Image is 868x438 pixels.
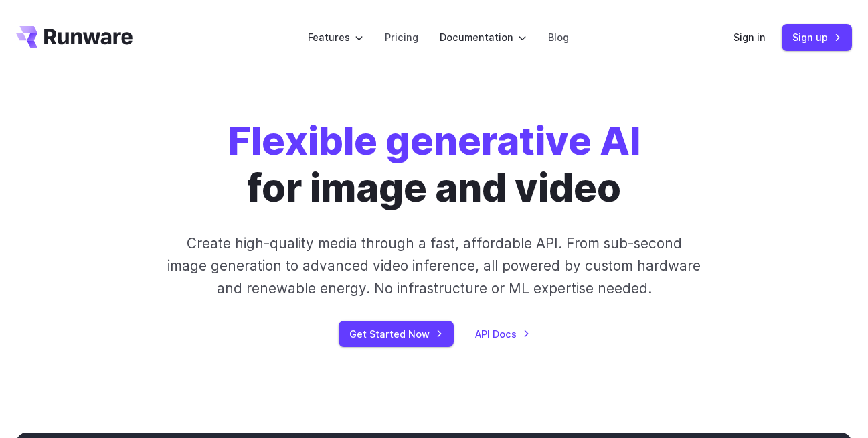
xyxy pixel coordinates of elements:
[228,117,640,164] strong: Flexible generative AI
[475,326,530,342] a: API Docs
[308,29,363,45] label: Features
[733,29,766,45] a: Sign in
[339,321,454,347] a: Get Started Now
[385,29,418,45] a: Pricing
[167,232,701,299] p: Create high-quality media through a fast, affordable API. From sub-second image generation to adv...
[548,29,569,45] a: Blog
[782,24,852,50] a: Sign up
[440,29,527,45] label: Documentation
[228,118,640,211] h1: for image and video
[16,26,133,48] a: Go to /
